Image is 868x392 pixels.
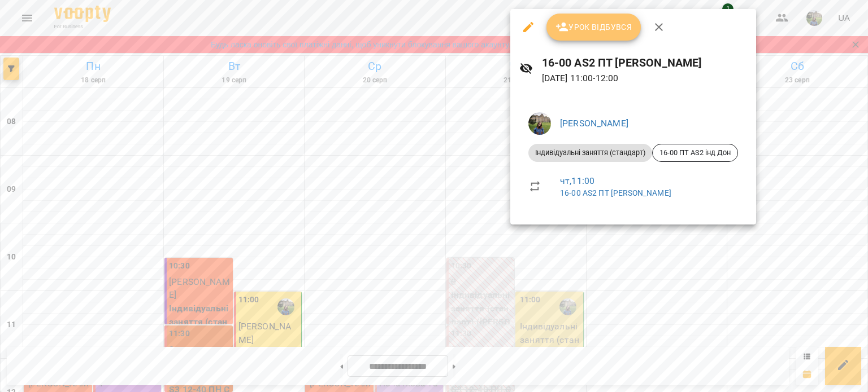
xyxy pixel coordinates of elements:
[653,148,737,158] span: 16-00 ПТ AS2 інд Дон
[652,144,738,162] div: 16-00 ПТ AS2 інд Дон
[560,118,628,129] a: [PERSON_NAME]
[555,20,632,34] span: Урок відбувся
[560,175,594,186] a: чт , 11:00
[528,148,652,158] span: Індивідуальні заняття (стандарт)
[560,188,671,197] a: 16-00 AS2 ПТ [PERSON_NAME]
[542,54,747,72] h6: 16-00 AS2 ПТ [PERSON_NAME]
[546,14,641,41] button: Урок відбувся
[528,112,551,135] img: f01d4343db5c932fedd74e1c54090270.jpg
[542,72,747,85] p: [DATE] 11:00 - 12:00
